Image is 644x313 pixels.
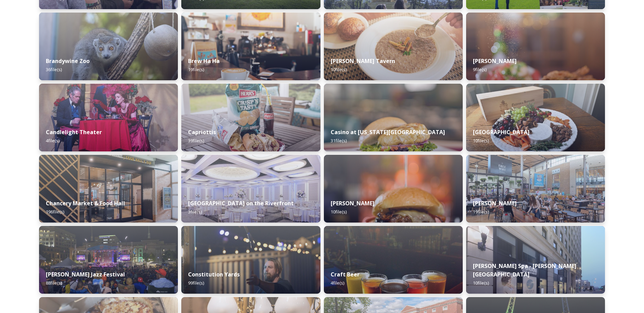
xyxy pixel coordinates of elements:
span: 4 file(s) [331,280,344,286]
span: 39 file(s) [188,138,204,144]
img: e64e11e7-fcf7-41d1-9e22-061223799729.jpg [324,13,463,80]
img: 4dafead1-e7b3-4f49-85f0-95d27223cc4c.jpg [181,155,320,223]
span: 99 file(s) [188,280,204,286]
span: 88 file(s) [46,280,62,286]
img: 9c6bb165-e22a-4206-92ba-51656ba29df8.jpg [324,226,463,294]
span: 10 file(s) [331,209,347,215]
img: 9f3a6873-a56c-41b5-9ebb-43d9b71d2b18.jpg [181,13,320,80]
img: 5beaae04-ae0f-478f-b052-e20ff96076a9.jpg [181,226,320,294]
img: a7e77c9f-8546-4606-accc-812746558bfc.jpg [466,226,605,294]
span: 19 file(s) [188,66,204,72]
img: 8c0c6323-df64-4944-8d17-35bce94cb7f6.jpg [324,155,463,223]
strong: [PERSON_NAME] Jazz Festival [46,271,125,278]
img: 96a6218b-5788-4388-9935-963dc6012e06.jpg [39,84,178,151]
strong: Candlelight Theater [46,128,102,136]
strong: Chancery Market & Food Hall [46,200,125,207]
strong: [PERSON_NAME] [331,200,374,207]
img: bf87ad58-5701-4bfd-912c-e097cdbcdaf6.jpg [466,155,605,223]
span: 36 file(s) [46,66,62,72]
strong: [PERSON_NAME] Tavern [331,57,395,65]
span: 9 file(s) [473,66,486,72]
span: 19 file(s) [473,209,489,215]
strong: [PERSON_NAME] [473,57,517,65]
img: 0f66ee5f-9cdc-47e7-9801-7d4d646011b2.jpg [466,84,605,151]
img: 555c4b39-f775-4b97-af51-b41b3a69d75b.jpg [181,84,320,151]
strong: Craft Beer [331,271,360,278]
strong: [PERSON_NAME] Spa - [PERSON_NAME][GEOGRAPHIC_DATA] [473,262,576,278]
span: 31 file(s) [331,138,347,144]
img: 6c42b9c3-62f2-402b-b7df-33d4e762fcb6.jpg [39,13,178,80]
strong: Brandywine Zoo [46,57,90,65]
span: 10 file(s) [331,66,347,72]
img: 58d4591c-82ef-4862-b828-44215a2afa83.jpg [466,13,605,80]
strong: Brew Ha Ha [188,57,220,65]
strong: Casino at [US_STATE][GEOGRAPHIC_DATA] [331,128,445,136]
span: 196 file(s) [46,209,64,215]
strong: [GEOGRAPHIC_DATA] on the Riverfront [188,200,294,207]
strong: Capriottis [188,128,216,136]
span: 10 file(s) [473,280,489,286]
img: 8a93716b-3318-422f-b4e8-583d522488a1.jpg [39,226,178,294]
img: f2e30a54-cf6e-4452-805c-68cbfd6eff2b.jpg [324,84,463,151]
strong: Constitution Yards [188,271,240,278]
strong: [PERSON_NAME] [473,200,517,207]
span: 10 file(s) [473,138,489,144]
span: 3 file(s) [188,209,202,215]
img: f6df0bb1-5bf1-4583-b1dd-677840ea7bf4.jpg [39,155,178,223]
span: 4 file(s) [46,138,59,144]
strong: [GEOGRAPHIC_DATA] [473,128,530,136]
